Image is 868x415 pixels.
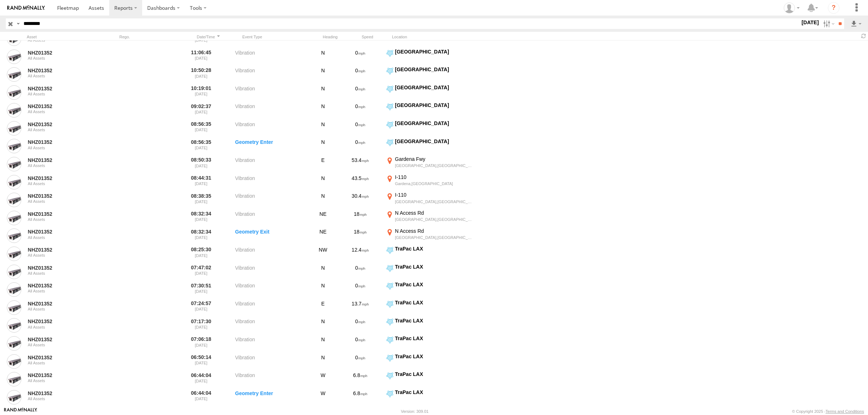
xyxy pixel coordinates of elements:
[385,371,475,388] label: Click to View Event Location
[28,336,98,343] a: NHZ01352
[395,138,474,145] div: [GEOGRAPHIC_DATA]
[828,2,839,14] i: ?
[28,92,98,96] div: All Assets
[339,335,382,352] div: 0
[850,18,862,29] label: Export results as...
[28,110,98,114] div: All Assets
[385,192,475,208] label: Click to View Event Location
[28,318,98,325] a: NHZ01352
[395,353,474,360] div: TraPac LAX
[28,199,98,204] div: All Assets
[310,84,336,101] div: N
[235,48,307,65] label: Vibration
[385,264,475,280] label: Click to View Event Location
[187,228,215,244] label: 08:32:34 [DATE]
[385,353,475,370] label: Click to View Event Location
[395,245,474,252] div: TraPac LAX
[28,181,98,186] div: All Assets
[187,389,215,406] label: 06:44:04 [DATE]
[310,48,336,65] div: N
[310,66,336,83] div: N
[235,228,307,244] label: Geometry Exit
[395,84,474,91] div: [GEOGRAPHIC_DATA]
[385,228,475,244] label: Click to View Event Location
[339,138,382,155] div: 0
[28,307,98,311] div: All Assets
[235,120,307,137] label: Vibration
[28,128,98,132] div: All Assets
[235,84,307,101] label: Vibration
[385,210,475,226] label: Click to View Event Location
[28,372,98,378] a: NHZ01352
[187,299,215,316] label: 07:24:57 [DATE]
[395,48,474,55] div: [GEOGRAPHIC_DATA]
[339,371,382,388] div: 6.8
[187,192,215,208] label: 08:38:35 [DATE]
[339,317,382,334] div: 0
[395,181,474,186] div: Gardena,[GEOGRAPHIC_DATA]
[235,102,307,119] label: Vibration
[28,85,98,92] a: NHZ01352
[187,120,215,137] label: 08:56:35 [DATE]
[395,264,474,270] div: TraPac LAX
[187,371,215,388] label: 06:44:04 [DATE]
[187,353,215,370] label: 06:50:14 [DATE]
[395,407,474,414] div: [STREET_ADDRESS][PERSON_NAME]
[395,228,474,234] div: N Access Rd
[28,282,98,289] a: NHZ01352
[187,84,215,101] label: 10:19:01 [DATE]
[395,317,474,324] div: TraPac LAX
[385,245,475,262] label: Click to View Event Location
[310,335,336,352] div: N
[28,157,98,163] a: NHZ01352
[235,299,307,316] label: Vibration
[339,389,382,406] div: 6.8
[235,317,307,334] label: Vibration
[339,48,382,65] div: 0
[28,193,98,199] a: NHZ01352
[235,174,307,191] label: Vibration
[395,281,474,288] div: TraPac LAX
[310,210,336,226] div: NE
[28,228,98,235] a: NHZ01352
[28,289,98,293] div: All Assets
[28,56,98,60] div: All Assets
[28,265,98,271] a: NHZ01352
[187,317,215,334] label: 07:17:30 [DATE]
[339,102,382,119] div: 0
[820,18,836,29] label: Search Filter Options
[395,66,474,73] div: [GEOGRAPHIC_DATA]
[28,247,98,253] a: NHZ01352
[28,67,98,74] a: NHZ01352
[28,50,98,56] a: NHZ01352
[187,335,215,352] label: 07:06:18 [DATE]
[310,317,336,334] div: N
[800,18,820,26] label: [DATE]
[187,264,215,280] label: 07:47:02 [DATE]
[339,281,382,298] div: 0
[395,235,474,240] div: [GEOGRAPHIC_DATA],[GEOGRAPHIC_DATA]
[395,163,474,168] div: [GEOGRAPHIC_DATA],[GEOGRAPHIC_DATA]
[187,245,215,262] label: 08:25:30 [DATE]
[395,389,474,395] div: TraPac LAX
[28,378,98,383] div: All Assets
[385,389,475,406] label: Click to View Event Location
[310,192,336,208] div: N
[15,18,21,29] label: Search Query
[28,235,98,240] div: All Assets
[385,174,475,191] label: Click to View Event Location
[235,66,307,83] label: Vibration
[235,281,307,298] label: Vibration
[339,245,382,262] div: 12.4
[235,264,307,280] label: Vibration
[339,120,382,137] div: 0
[187,102,215,119] label: 09:02:37 [DATE]
[4,408,37,415] a: Visit our Website
[339,210,382,226] div: 18
[339,299,382,316] div: 13.7
[339,66,382,83] div: 0
[310,371,336,388] div: W
[28,271,98,275] div: All Assets
[395,102,474,108] div: [GEOGRAPHIC_DATA]
[395,199,474,204] div: [GEOGRAPHIC_DATA],[GEOGRAPHIC_DATA]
